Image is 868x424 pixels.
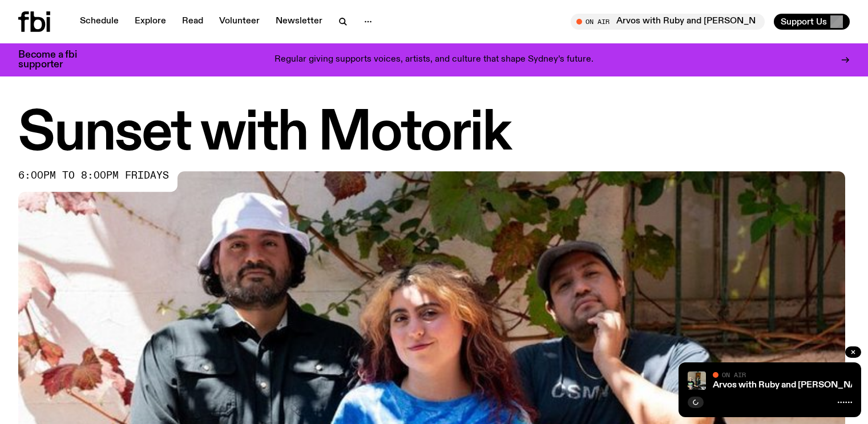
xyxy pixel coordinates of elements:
[722,371,746,378] span: On Air
[73,14,126,30] a: Schedule
[18,171,169,180] span: 6:00pm to 8:00pm fridays
[274,55,594,65] p: Regular giving supports voices, artists, and culture that shape Sydney’s future.
[212,14,267,30] a: Volunteer
[18,108,850,160] h1: Sunset with Motorik
[269,14,329,30] a: Newsletter
[774,14,850,30] button: Support Us
[781,17,827,27] span: Support Us
[128,14,173,30] a: Explore
[18,50,91,70] h3: Become a fbi supporter
[688,371,706,390] img: Ruby wears a Collarbones t shirt and pretends to play the DJ decks, Al sings into a pringles can....
[175,14,210,30] a: Read
[571,14,765,30] button: On AirArvos with Ruby and [PERSON_NAME]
